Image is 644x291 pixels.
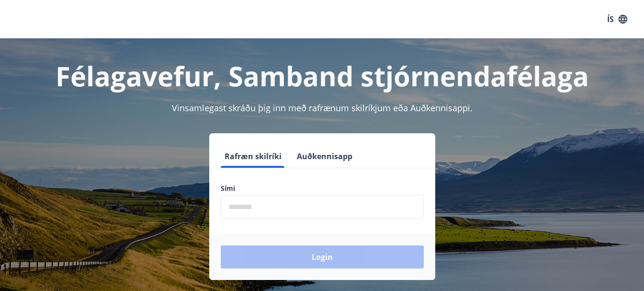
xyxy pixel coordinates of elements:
[221,184,424,193] label: Sími
[293,145,356,168] button: Auðkennisapp
[172,102,473,114] span: Vinsamlegast skráðu þig inn með rafrænum skilríkjum eða Auðkennisappi.
[11,58,633,94] h1: Félagavefur, Samband stjórnendafélaga
[221,145,285,168] button: Rafræn skilríki
[602,11,633,28] button: ÍS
